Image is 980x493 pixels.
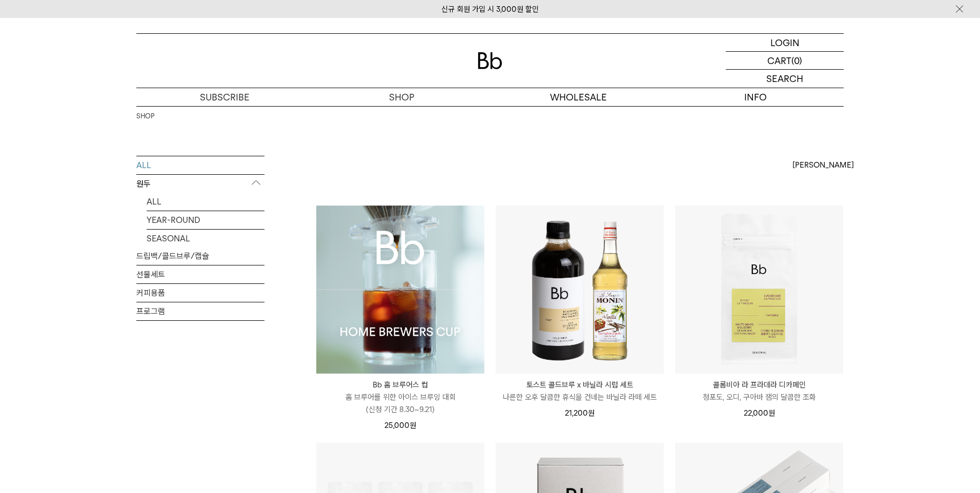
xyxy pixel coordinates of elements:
[136,265,264,283] a: 선물세트
[744,408,775,418] span: 22,000
[496,206,664,374] img: 토스트 콜드브루 x 바닐라 시럽 세트
[767,52,791,69] p: CART
[496,379,664,391] p: 토스트 콜드브루 x 바닐라 시럽 세트
[768,408,775,418] span: 원
[384,421,416,430] span: 25,000
[791,52,802,69] p: (0)
[675,391,843,403] p: 청포도, 오디, 구아바 잼의 달콤한 조화
[565,408,595,418] span: 21,200
[496,379,664,403] a: 토스트 콜드브루 x 바닐라 시럽 세트 나른한 오후 달콤한 휴식을 건네는 바닐라 라떼 세트
[147,193,264,211] a: ALL
[316,391,484,416] p: 홈 브루어를 위한 아이스 브루잉 대회 (신청 기간 8.30~9.21)
[588,408,595,418] span: 원
[136,111,154,121] a: SHOP
[313,88,490,106] a: SHOP
[136,156,264,174] a: ALL
[136,88,313,106] a: SUBSCRIBE
[410,421,416,430] span: 원
[496,391,664,403] p: 나른한 오후 달콤한 휴식을 건네는 바닐라 라떼 세트
[766,70,803,88] p: SEARCH
[136,175,264,193] p: 원두
[147,230,264,248] a: SEASONAL
[726,52,844,70] a: CART (0)
[136,302,264,320] a: 프로그램
[136,284,264,302] a: 커피용품
[478,52,502,69] img: 로고
[726,34,844,52] a: LOGIN
[316,379,484,416] a: Bb 홈 브루어스 컵 홈 브루어를 위한 아이스 브루잉 대회(신청 기간 8.30~9.21)
[667,88,844,106] p: INFO
[792,159,854,171] span: [PERSON_NAME]
[675,206,843,374] img: 콜롬비아 라 프라데라 디카페인
[675,379,843,403] a: 콜롬비아 라 프라데라 디카페인 청포도, 오디, 구아바 잼의 달콤한 조화
[147,211,264,229] a: YEAR-ROUND
[441,5,539,14] a: 신규 회원 가입 시 3,000원 할인
[490,88,667,106] p: WHOLESALE
[316,379,484,391] p: Bb 홈 브루어스 컵
[316,206,484,374] img: Bb 홈 브루어스 컵
[675,379,843,391] p: 콜롬비아 라 프라데라 디카페인
[136,247,264,265] a: 드립백/콜드브루/캡슐
[770,34,800,51] p: LOGIN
